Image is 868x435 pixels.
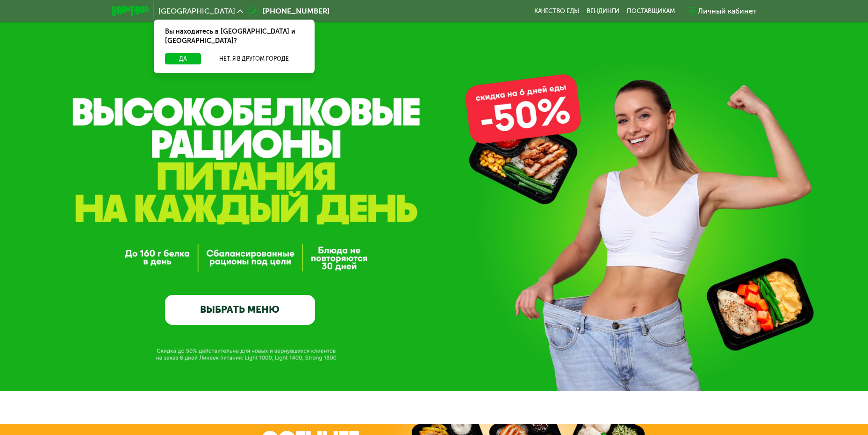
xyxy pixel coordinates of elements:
[698,6,757,17] div: Личный кабинет
[627,7,675,15] div: поставщикам
[165,295,315,325] a: ВЫБРАТЬ МЕНЮ
[534,7,579,15] a: Качество еды
[154,20,315,53] div: Вы находитесь в [GEOGRAPHIC_DATA] и [GEOGRAPHIC_DATA]?
[165,53,201,64] button: Да
[587,7,619,15] a: Вендинги
[158,7,235,15] span: [GEOGRAPHIC_DATA]
[248,6,330,17] a: [PHONE_NUMBER]
[205,53,303,64] button: Нет, я в другом городе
